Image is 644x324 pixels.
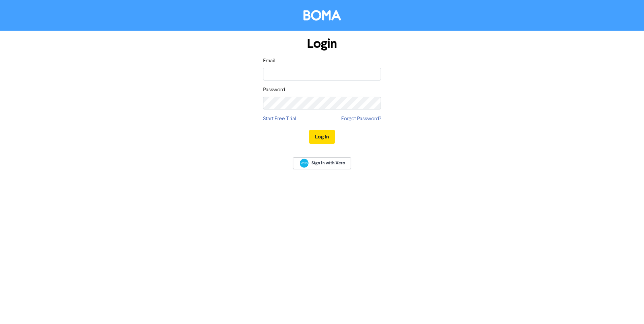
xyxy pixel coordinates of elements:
[263,115,296,123] a: Start Free Trial
[300,159,309,168] img: Xero logo
[263,86,285,94] label: Password
[610,292,644,324] iframe: Chat Widget
[293,157,351,169] a: Sign In with Xero
[312,160,345,166] span: Sign In with Xero
[303,10,341,21] img: BOMA Logo
[263,36,381,52] h1: Login
[263,57,276,65] label: Email
[341,115,381,123] a: Forgot Password?
[309,130,335,144] button: Log In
